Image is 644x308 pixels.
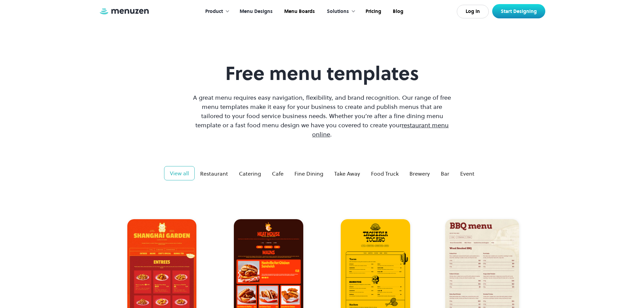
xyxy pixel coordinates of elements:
[441,169,449,178] div: Bar
[205,8,223,15] div: Product
[191,62,453,85] h1: Free menu templates
[191,93,453,139] p: A great menu requires easy navigation, flexibility, and brand recognition. Our range of free menu...
[239,169,261,178] div: Catering
[320,1,359,22] div: Solutions
[460,169,474,178] div: Event
[294,169,323,178] div: Fine Dining
[170,169,189,177] div: View all
[334,169,360,178] div: Take Away
[198,1,233,22] div: Product
[272,169,284,178] div: Cafe
[492,4,545,18] a: Start Designing
[200,169,228,178] div: Restaurant
[386,1,408,22] a: Blog
[409,169,430,178] div: Brewery
[278,1,320,22] a: Menu Boards
[327,8,349,15] div: Solutions
[371,169,399,178] div: Food Truck
[359,1,386,22] a: Pricing
[457,5,489,18] a: Log In
[233,1,278,22] a: Menu Designs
